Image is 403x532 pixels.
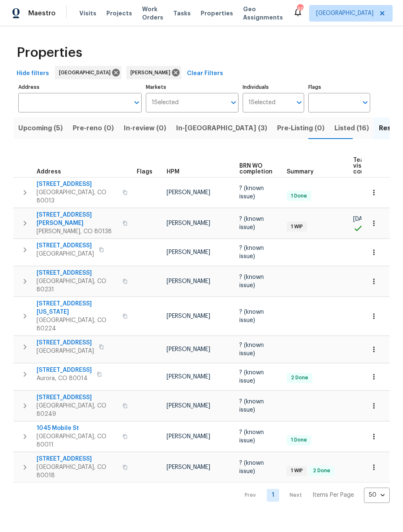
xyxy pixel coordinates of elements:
span: 2 Done [288,374,312,381]
label: Markets [146,85,238,90]
span: [STREET_ADDRESS] [37,455,118,463]
span: [STREET_ADDRESS] [37,269,118,277]
span: Summary [287,169,314,175]
label: Individuals [243,85,305,90]
span: Maestro [28,9,56,17]
span: ? (known issue) [239,430,264,444]
span: 1045 Mobile St [37,424,118,432]
span: 1 Selected [152,99,179,106]
span: ? (known issue) [239,342,264,356]
span: [GEOGRAPHIC_DATA] [316,9,374,17]
span: BRN WO completion [239,163,273,175]
span: ? (known issue) [239,216,264,230]
span: Pre-reno (0) [73,122,114,134]
span: [PERSON_NAME] [167,278,210,284]
span: Pre-Listing (0) [277,122,324,134]
span: [GEOGRAPHIC_DATA], CO 80231 [37,277,118,294]
span: Flags [137,169,152,175]
span: [STREET_ADDRESS] [37,180,118,188]
span: [GEOGRAPHIC_DATA], CO 80224 [37,316,118,333]
span: [PERSON_NAME] [167,220,210,226]
span: [DATE] [353,216,371,222]
span: [PERSON_NAME] [130,68,174,77]
span: ? (known issue) [239,245,264,259]
span: [STREET_ADDRESS] [37,242,94,250]
span: [STREET_ADDRESS] [37,366,92,374]
span: Upcoming (5) [18,122,63,134]
span: ? (known issue) [239,370,264,384]
span: [PERSON_NAME] [167,313,210,319]
span: 1 WIP [288,223,306,230]
span: 1 WIP [288,467,306,474]
label: Address [18,85,142,90]
span: [STREET_ADDRESS][PERSON_NAME] [37,211,118,227]
button: Open [293,97,305,108]
a: Goto page 1 [267,489,279,502]
span: [STREET_ADDRESS][US_STATE] [37,300,118,316]
span: 1 Done [288,437,310,444]
span: HPM [167,169,179,175]
span: In-review (0) [124,122,166,134]
span: ? (known issue) [239,274,264,288]
span: [GEOGRAPHIC_DATA], CO 80018 [37,463,118,480]
span: [STREET_ADDRESS] [37,393,118,402]
span: [PERSON_NAME] [167,434,210,439]
span: Hide filters [17,68,49,79]
span: Tasks [173,10,191,16]
button: Hide filters [13,66,52,81]
span: Listed (16) [334,122,369,134]
span: ? (known issue) [239,309,264,323]
span: [GEOGRAPHIC_DATA] [59,68,114,77]
span: Properties [17,49,82,57]
span: 1 Done [288,193,310,200]
span: Aurora, CO 80014 [37,374,92,383]
span: [PERSON_NAME] [167,249,210,255]
span: [GEOGRAPHIC_DATA] [37,347,94,355]
button: Open [228,97,239,108]
span: [PERSON_NAME] [167,190,210,195]
span: [PERSON_NAME] [167,403,210,409]
nav: Pagination Navigation [237,488,390,503]
span: Projects [106,9,132,17]
span: Geo Assignments [243,5,283,22]
span: 1 Selected [248,99,275,106]
div: 50 [364,484,390,506]
p: Items Per Page [312,491,354,499]
span: [GEOGRAPHIC_DATA], CO 80013 [37,188,118,205]
button: Clear Filters [184,66,226,81]
span: [GEOGRAPHIC_DATA], CO 80011 [37,432,118,449]
div: [PERSON_NAME] [126,66,181,79]
span: Clear Filters [187,68,223,79]
span: Teardown visit complete [353,157,382,175]
span: ? (known issue) [239,399,264,413]
span: ? (known issue) [239,460,264,474]
span: In-[GEOGRAPHIC_DATA] (3) [176,122,267,134]
div: [GEOGRAPHIC_DATA] [55,66,121,79]
span: [GEOGRAPHIC_DATA], CO 80249 [37,402,118,418]
span: Visits [79,9,96,17]
span: [PERSON_NAME], CO 80138 [37,227,118,236]
button: Open [359,97,371,108]
span: [STREET_ADDRESS] [37,339,94,347]
div: 49 [297,5,303,13]
span: [GEOGRAPHIC_DATA] [37,250,94,258]
span: 2 Done [310,467,334,474]
span: [PERSON_NAME] [167,347,210,352]
label: Flags [308,85,370,90]
span: Address [37,169,61,175]
button: Open [131,97,143,108]
span: ? (known issue) [239,185,264,200]
span: Work Orders [142,5,163,22]
span: [PERSON_NAME] [167,464,210,470]
span: [PERSON_NAME] [167,374,210,380]
span: Properties [201,9,233,17]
